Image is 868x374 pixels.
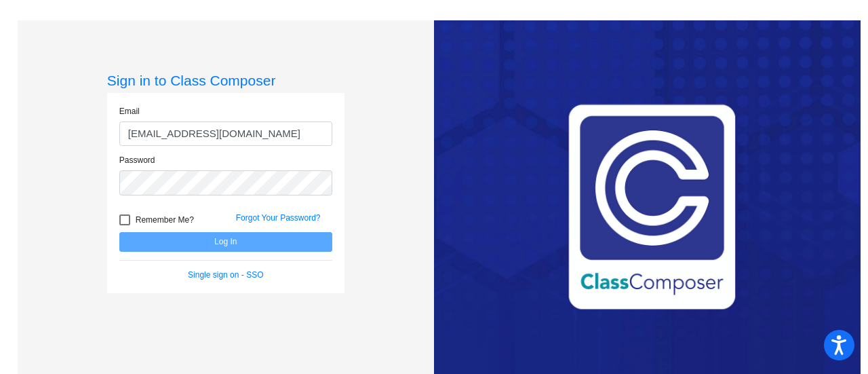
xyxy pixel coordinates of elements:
[236,213,321,223] a: Forgot Your Password?
[119,232,332,252] button: Log In
[119,105,140,117] label: Email
[119,154,155,166] label: Password
[188,270,263,280] a: Single sign on - SSO
[136,212,194,228] span: Remember Me?
[107,72,344,89] h3: Sign in to Class Composer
